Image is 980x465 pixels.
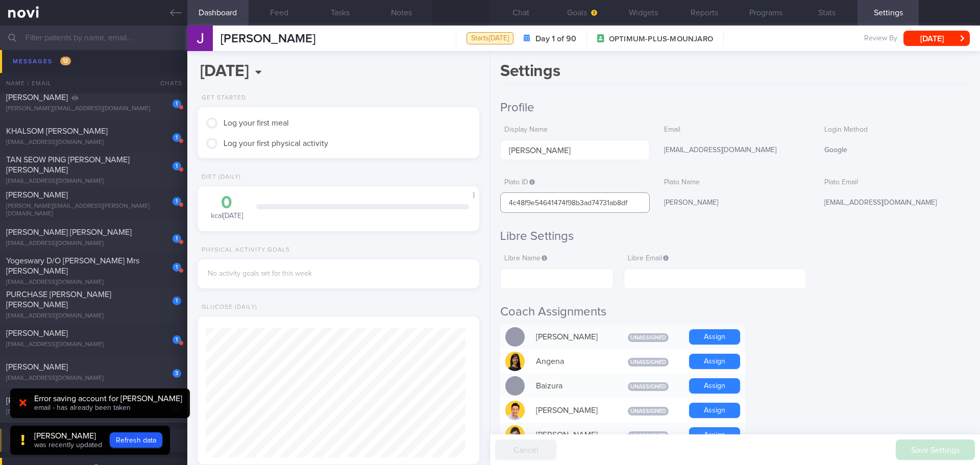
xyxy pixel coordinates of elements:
div: [EMAIL_ADDRESS][DOMAIN_NAME] [660,140,810,161]
span: [PERSON_NAME] [6,191,68,199]
span: PURCHASE [PERSON_NAME] [PERSON_NAME] [6,290,111,309]
div: Error saving account for [PERSON_NAME] [34,394,182,404]
div: Get Started [198,94,246,102]
div: [EMAIL_ADDRESS][DOMAIN_NAME] [6,139,181,146]
span: Yogeswary D/O [PERSON_NAME] Mrs [PERSON_NAME] [6,257,139,275]
div: 1 [173,162,181,170]
span: was recently updated [34,442,102,449]
div: 1 [173,100,181,108]
button: Assign [689,427,740,443]
div: 1 [173,263,181,272]
div: [EMAIL_ADDRESS][DOMAIN_NAME] [6,71,181,79]
div: 1 [173,234,181,243]
span: email - has already been taken [34,404,131,411]
label: Display Name [504,126,646,135]
strong: Day 1 of 90 [535,34,576,44]
div: 3 [173,369,181,378]
div: [PERSON_NAME] [660,192,810,214]
div: Messages from Archived [7,433,134,447]
div: [EMAIL_ADDRESS][DOMAIN_NAME] [6,312,181,320]
div: Glucose (Daily) [198,304,257,311]
div: Diet (Daily) [198,174,241,181]
div: Starts [DATE] [467,32,513,45]
span: [PERSON_NAME] [6,363,68,371]
div: 1 [173,197,181,206]
div: 1 [173,335,181,344]
span: Plato ID [504,179,535,186]
div: [PERSON_NAME][EMAIL_ADDRESS][PERSON_NAME][DOMAIN_NAME] [6,203,181,218]
button: Refresh data [110,432,162,448]
div: Baizura [531,376,612,396]
div: 1 [173,133,181,142]
span: [PERSON_NAME] [6,60,68,68]
span: KHALSOM [PERSON_NAME] [6,127,108,135]
span: [PERSON_NAME] [6,397,68,405]
label: Plato Email [824,178,966,187]
div: 1 [173,66,181,75]
h1: Settings [500,61,970,85]
button: Assign [689,354,740,369]
label: Email [664,126,805,135]
button: Assign [689,403,740,418]
div: [EMAIL_ADDRESS][DOMAIN_NAME] [820,192,970,214]
h2: Profile [500,100,970,115]
span: Unassigned [628,358,669,366]
button: Assign [689,378,740,394]
div: Angena [531,351,612,372]
div: Google [820,140,970,161]
span: Unassigned [628,333,669,342]
div: [PERSON_NAME] [531,425,612,445]
div: [EMAIL_ADDRESS][DOMAIN_NAME] [6,375,181,382]
div: Physical Activity Goals [198,247,290,254]
div: [PERSON_NAME][EMAIL_ADDRESS][DOMAIN_NAME] [6,105,181,113]
div: [PERSON_NAME] [531,400,612,421]
span: Review By [864,34,897,43]
span: Unassigned [628,431,669,440]
span: Libre Email [628,255,669,262]
span: [PERSON_NAME] [PERSON_NAME] [6,228,132,236]
div: [PERSON_NAME] [34,431,102,441]
div: [PERSON_NAME] [531,327,612,347]
h2: Coach Assignments [500,304,970,320]
div: [EMAIL_ADDRESS][DOMAIN_NAME] [6,178,181,185]
div: [EMAIL_ADDRESS][DOMAIN_NAME] [6,408,181,416]
span: [PERSON_NAME] [220,33,315,45]
label: Login Method [824,126,966,135]
h2: Libre Settings [500,229,970,244]
div: [EMAIL_ADDRESS][DOMAIN_NAME] [6,240,181,248]
span: OPTIMUM-PLUS-MOUNJARO [609,34,713,44]
div: 0 [208,194,246,212]
div: kcal [DATE] [208,194,246,221]
button: [DATE] [903,31,970,46]
div: No activity goals set for this week [208,270,469,279]
div: 1 [173,297,181,305]
span: [PERSON_NAME] [6,329,68,337]
div: [EMAIL_ADDRESS][DOMAIN_NAME] [6,341,181,349]
label: Plato Name [664,178,805,187]
span: TAN SEOW PING [PERSON_NAME] [PERSON_NAME] [6,156,130,174]
span: [PERSON_NAME] [6,93,68,102]
span: Unassigned [628,382,669,391]
button: Assign [689,329,740,345]
span: Unassigned [628,407,669,415]
div: [EMAIL_ADDRESS][DOMAIN_NAME] [6,279,181,286]
span: Libre Name [504,255,547,262]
